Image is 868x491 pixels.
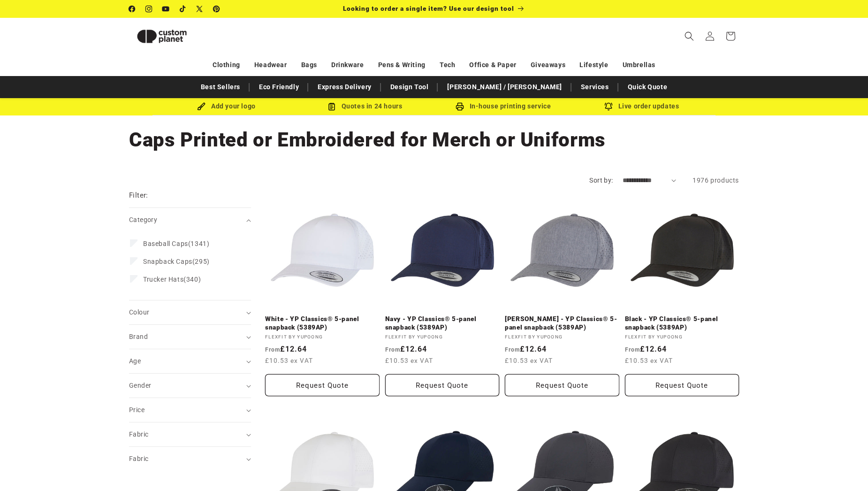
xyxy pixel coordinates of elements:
div: Live order updates [572,100,711,112]
summary: Fabric (0 selected) [129,422,251,446]
summary: Fabric (0 selected) [129,447,251,471]
a: Black - YP Classics® 5-panel snapback (5389AP) [625,315,739,331]
span: Fabric [129,455,148,462]
h1: Caps Printed or Embroidered for Merch or Uniforms [129,127,739,153]
div: In-house printing service [434,100,572,112]
div: Quotes in 24 hours [296,100,434,112]
a: Navy - YP Classics® 5-panel snapback (5389AP) [385,315,500,331]
summary: Brand (0 selected) [129,325,251,349]
span: (295) [143,257,210,266]
a: Design Tool [386,79,434,95]
span: Brand [129,333,148,340]
a: [PERSON_NAME] - YP Classics® 5-panel snapback (5389AP) [505,315,619,331]
div: Add your logo [157,100,296,112]
img: In-house printing [456,102,464,111]
a: [PERSON_NAME] / [PERSON_NAME] [442,79,566,95]
a: Pens & Writing [378,57,426,73]
summary: Colour (0 selected) [129,300,251,324]
a: Best Sellers [196,79,245,95]
span: Trucker Hats [143,276,183,283]
span: Age [129,357,141,365]
img: Order Updates Icon [327,102,336,111]
button: Request Quote [625,374,739,396]
span: Price [129,406,145,414]
a: Eco Friendly [254,79,304,95]
summary: Category (0 selected) [129,208,251,232]
a: Clothing [213,57,240,73]
a: Office & Paper [469,57,516,73]
img: Brush Icon [197,102,206,111]
span: Gender [129,382,151,389]
a: Lifestyle [579,57,608,73]
span: 1976 products [693,176,739,184]
span: (1341) [143,239,209,248]
a: Drinkware [331,57,364,73]
button: Request Quote [505,374,619,396]
summary: Price [129,398,251,422]
span: (340) [143,275,201,284]
a: Services [576,79,614,95]
span: Snapback Caps [143,258,192,265]
span: Colour [129,308,149,316]
summary: Gender (0 selected) [129,374,251,398]
label: Sort by: [589,176,613,184]
a: Bags [301,57,317,73]
h2: Filter: [129,190,148,201]
a: Umbrellas [623,57,655,73]
a: Express Delivery [313,79,376,95]
summary: Age (0 selected) [129,349,251,373]
a: Giveaways [531,57,565,73]
img: Custom Planet [129,22,195,51]
button: Request Quote [265,374,380,396]
a: Headwear [254,57,287,73]
a: Tech [440,57,455,73]
a: Quick Quote [623,79,672,95]
span: Looking to order a single item? Use our design tool [343,5,514,12]
img: Order updates [604,102,613,111]
button: Request Quote [385,374,500,396]
span: Fabric [129,430,148,438]
span: Baseball Caps [143,240,188,247]
summary: Search [679,26,700,46]
a: Custom Planet [126,18,227,54]
span: Category [129,216,157,223]
a: White - YP Classics® 5-panel snapback (5389AP) [265,315,380,331]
